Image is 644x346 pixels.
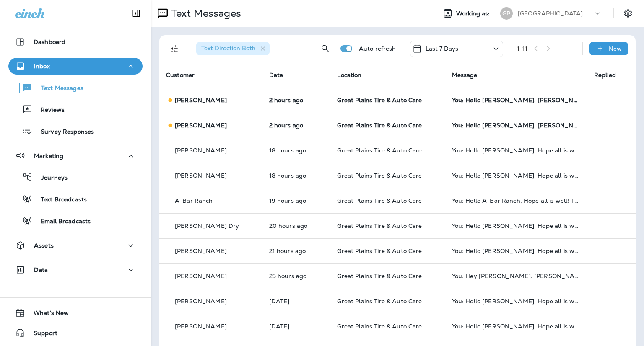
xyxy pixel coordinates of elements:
div: You: Hello Dylan, Hope all is well! This is Justin from Great Plains Tire & Auto Care. I wanted t... [452,172,581,179]
p: Assets [34,242,54,249]
p: Last 7 Days [426,45,459,52]
button: Journeys [8,168,143,186]
p: A-Bar Ranch [175,197,213,204]
button: Survey Responses [8,122,143,140]
button: Marketing [8,147,143,164]
span: Great Plains Tire & Auto Care [337,272,422,280]
span: Date [269,71,283,79]
div: 1 - 11 [517,45,528,52]
button: What's New [8,305,143,321]
button: Settings [621,6,636,21]
p: Sep 16, 2025 08:05 AM [269,298,324,305]
p: Sep 16, 2025 03:35 PM [269,197,324,204]
p: [PERSON_NAME] [175,97,227,103]
span: What's New [25,310,69,320]
p: Dashboard [34,39,65,45]
p: Sep 17, 2025 08:06 AM [269,97,324,103]
button: Reviews [8,101,143,118]
span: Support [25,330,57,340]
p: [PERSON_NAME] [175,172,227,179]
button: Email Broadcasts [8,212,143,230]
span: Replied [594,71,616,79]
div: Text Direction:Both [196,42,270,55]
span: Great Plains Tire & Auto Care [337,121,422,129]
div: GP [500,7,513,20]
p: Sep 16, 2025 11:46 AM [269,273,324,279]
span: Great Plains Tire & Auto Care [337,247,422,255]
p: Data [34,266,48,273]
p: Text Broadcasts [32,196,87,204]
span: Location [337,71,361,79]
button: Text Messages [8,79,143,96]
div: You: Hello Mike, Hope all is well! This is Justin from Great Plains Tire & Auto Care. I wanted to... [452,298,581,305]
p: Text Messages [168,7,241,20]
p: Auto refresh [359,45,396,52]
button: Data [8,261,143,278]
button: Collapse Sidebar [125,5,148,22]
div: You: Hello Tony, Hope all is well! This is Justin from Great Plains Tire & Auto Care. I wanted to... [452,248,581,254]
span: Great Plains Tire & Auto Care [337,96,422,104]
p: New [609,45,622,52]
p: Sep 16, 2025 01:30 PM [269,248,324,254]
p: [PERSON_NAME] [175,248,227,254]
p: Marketing [34,152,63,159]
button: Support [8,325,143,341]
p: [GEOGRAPHIC_DATA] [518,10,583,17]
span: Great Plains Tire & Auto Care [337,197,422,204]
button: Text Broadcasts [8,190,143,208]
p: [PERSON_NAME] [175,323,227,330]
p: [PERSON_NAME] [175,273,227,279]
button: Search Messages [317,40,334,57]
p: Reviews [32,106,65,114]
div: You: Hello Byran, Hope all is well! This is from . I wanted to reach out to thank you for your re... [452,222,581,229]
div: You: Hello Johnny, Hope all is well! This is Justin from Great Plains Tire & Auto Care. I wanted ... [452,323,581,330]
div: You: Hello Chris, Hope all is well! This is Justin from Great Plains Tire & Auto Care. I wanted t... [452,147,581,154]
div: You: Hello Leroy, Hope all is well! This is Justin from Great Plains Tire & Auto Care. I wanted t... [452,97,581,103]
p: Sep 17, 2025 08:06 AM [269,122,324,129]
p: Email Broadcasts [32,218,91,226]
span: Great Plains Tire & Auto Care [337,222,422,230]
span: Text Direction : Both [201,44,256,52]
button: Assets [8,237,143,254]
span: Working as: [456,10,492,17]
div: You: Hello Kenny, Hope all is well! This is Justin from Great Plains Tire & Auto Care. I wanted t... [452,122,581,129]
p: [PERSON_NAME] [175,298,227,305]
p: Inbox [34,63,50,70]
p: [PERSON_NAME] [175,147,227,154]
p: Sep 16, 2025 02:41 PM [269,222,324,229]
div: You: Hello A-Bar Ranch, Hope all is well! This is Justin from Great Plains Tire & Auto Care. I wa... [452,197,581,204]
span: Great Plains Tire & Auto Care [337,172,422,179]
span: Great Plains Tire & Auto Care [337,297,422,305]
span: Message [452,71,478,79]
button: Filters [166,40,183,57]
p: Sep 16, 2025 04:30 PM [269,147,324,154]
button: Inbox [8,58,143,75]
p: [PERSON_NAME] [175,122,227,129]
button: Dashboard [8,34,143,50]
div: You: Hey Merrit. Justin over at Great Plains. The Ram 2500 with the ball joint replacement is rea... [452,273,581,279]
p: [PERSON_NAME] Dry [175,222,239,229]
p: Text Messages [33,85,83,93]
p: Survey Responses [32,128,94,136]
span: Great Plains Tire & Auto Care [337,323,422,330]
p: Sep 16, 2025 08:05 AM [269,323,324,330]
span: Customer [166,71,195,79]
p: Journeys [33,174,68,182]
p: Sep 16, 2025 04:30 PM [269,172,324,179]
span: Great Plains Tire & Auto Care [337,147,422,154]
